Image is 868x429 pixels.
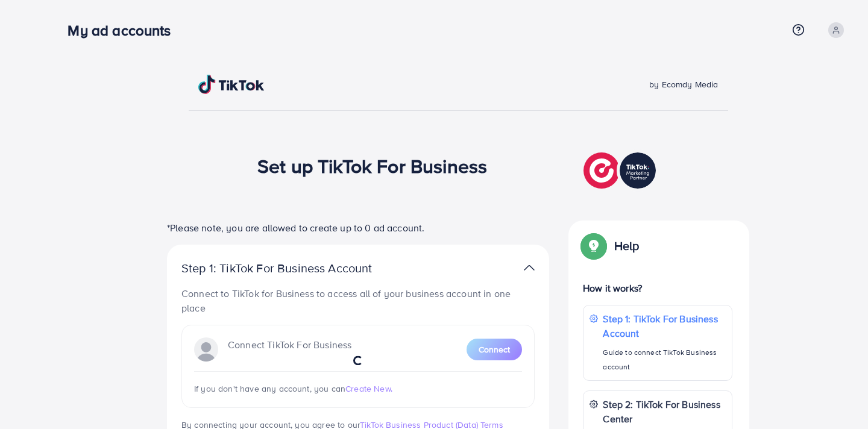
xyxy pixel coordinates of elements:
img: TikTok [198,75,265,94]
p: Step 1: TikTok For Business Account [603,312,726,340]
img: Popup guide [583,235,605,257]
img: TikTok partner [583,149,659,192]
p: *Please note, you are allowed to create up to 0 ad account. [167,221,549,235]
p: Help [614,239,640,253]
h1: Set up TikTok For Business [257,154,487,177]
p: Step 2: TikTok For Business Center [603,397,726,426]
span: by Ecomdy Media [649,78,718,90]
img: TikTok partner [524,259,535,277]
p: How it works? [583,281,732,295]
h3: My ad accounts [68,22,180,39]
p: Guide to connect TikTok Business account [603,345,726,374]
p: Step 1: TikTok For Business Account [181,261,410,275]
